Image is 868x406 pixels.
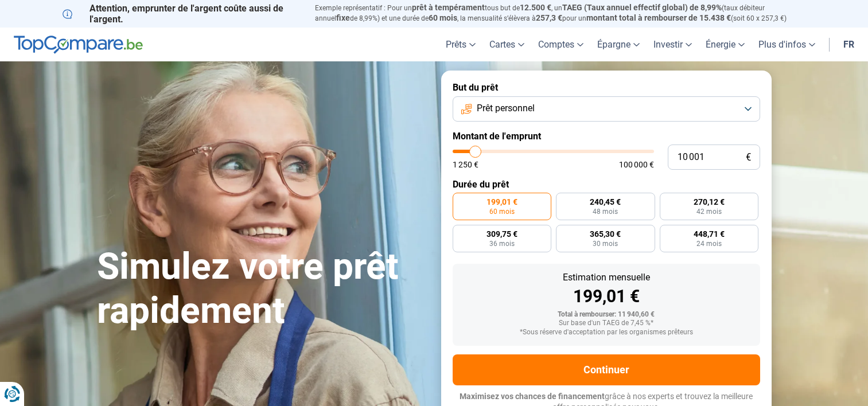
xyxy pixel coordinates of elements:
h1: Simulez votre prêt rapidement [97,245,427,333]
div: 199,01 € [462,288,751,305]
span: Prêt personnel [477,102,535,115]
a: Épargne [590,28,647,61]
span: Maximisez vos chances de financement [460,392,605,401]
span: 42 mois [696,208,722,215]
span: 60 mois [489,208,515,215]
span: montant total à rembourser de 15.438 € [586,13,731,22]
span: 365,30 € [590,230,621,238]
a: Énergie [699,28,752,61]
span: 100 000 € [619,161,654,169]
button: Continuer [453,354,760,385]
span: fixe [336,13,350,22]
a: Cartes [482,28,531,61]
img: TopCompare [14,36,143,54]
label: Durée du prêt [453,179,760,190]
a: Investir [647,28,699,61]
button: Prêt personnel [453,96,760,122]
span: 48 mois [593,208,618,215]
span: 448,71 € [694,230,725,238]
span: € [746,153,751,162]
span: 199,01 € [486,198,517,206]
span: 24 mois [696,240,722,247]
span: 30 mois [593,240,618,247]
span: prêt à tempérament [412,3,485,12]
div: Estimation mensuelle [462,273,751,282]
a: Plus d'infos [752,28,822,61]
span: 240,45 € [590,198,621,206]
span: 1 250 € [453,161,478,169]
a: Comptes [531,28,590,61]
span: TAEG (Taux annuel effectif global) de 8,99% [562,3,722,12]
p: Exemple représentatif : Pour un tous but de , un (taux débiteur annuel de 8,99%) et une durée de ... [315,3,806,24]
span: 36 mois [489,240,515,247]
a: fr [836,28,861,61]
div: *Sous réserve d'acceptation par les organismes prêteurs [462,329,751,337]
span: 270,12 € [694,198,725,206]
div: Sur base d'un TAEG de 7,45 %* [462,319,751,327]
label: Montant de l'emprunt [453,131,760,142]
div: Total à rembourser: 11 940,60 € [462,311,751,319]
label: But du prêt [453,82,760,93]
a: Prêts [439,28,482,61]
p: Attention, emprunter de l'argent coûte aussi de l'argent. [63,3,301,25]
span: 12.500 € [520,3,551,12]
span: 257,3 € [536,13,562,22]
span: 309,75 € [486,230,517,238]
span: 60 mois [429,13,457,22]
